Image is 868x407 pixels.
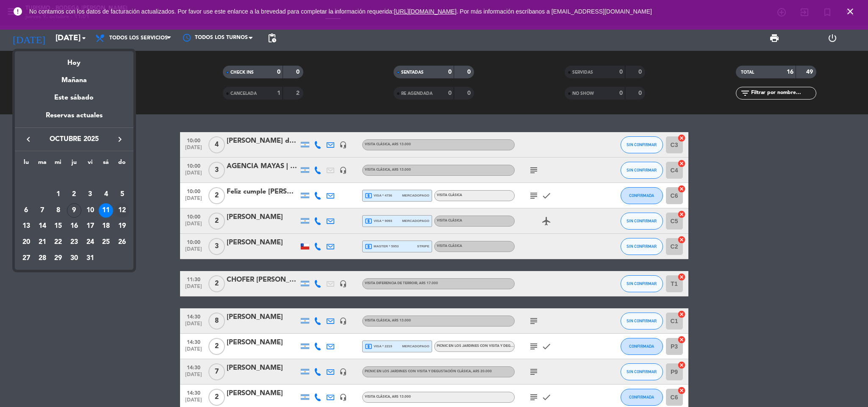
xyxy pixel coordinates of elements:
[51,235,65,249] div: 22
[115,203,129,218] div: 12
[66,234,82,250] td: 23 de octubre de 2025
[18,219,34,235] td: 13 de octubre de 2025
[50,234,66,250] td: 22 de octubre de 2025
[51,219,65,234] div: 15
[34,219,50,235] td: 14 de octubre de 2025
[15,69,133,86] div: Mañana
[67,235,81,249] div: 23
[114,186,130,202] td: 5 de octubre de 2025
[83,203,97,218] div: 10
[35,219,50,234] div: 14
[50,219,66,235] td: 15 de octubre de 2025
[115,219,129,234] div: 19
[15,86,133,110] div: Este sábado
[51,203,65,218] div: 8
[23,134,33,144] i: keyboard_arrow_left
[34,202,50,219] td: 7 de octubre de 2025
[82,202,98,219] td: 10 de octubre de 2025
[19,235,33,249] div: 20
[18,158,34,171] th: lunes
[18,234,34,250] td: 20 de octubre de 2025
[114,202,130,219] td: 12 de octubre de 2025
[98,219,114,235] td: 18 de octubre de 2025
[66,250,82,266] td: 30 de octubre de 2025
[51,251,65,266] div: 29
[99,219,113,234] div: 18
[35,235,50,249] div: 21
[99,187,113,202] div: 4
[67,187,81,202] div: 2
[83,187,97,202] div: 3
[18,202,34,219] td: 6 de octubre de 2025
[83,219,97,234] div: 17
[15,51,133,69] div: Hoy
[114,234,130,250] td: 26 de octubre de 2025
[115,235,129,249] div: 26
[82,219,98,235] td: 17 de octubre de 2025
[66,219,82,235] td: 16 de octubre de 2025
[99,203,113,218] div: 11
[99,235,113,249] div: 25
[98,158,114,171] th: sábado
[18,250,34,266] td: 27 de octubre de 2025
[66,202,82,219] td: 9 de octubre de 2025
[82,250,98,266] td: 31 de octubre de 2025
[67,251,81,266] div: 30
[67,203,81,218] div: 9
[67,219,81,234] div: 16
[82,186,98,202] td: 3 de octubre de 2025
[19,219,33,234] div: 13
[115,134,125,144] i: keyboard_arrow_right
[83,251,97,266] div: 31
[35,251,50,266] div: 28
[66,186,82,202] td: 2 de octubre de 2025
[82,234,98,250] td: 24 de octubre de 2025
[98,234,114,250] td: 25 de octubre de 2025
[50,158,66,171] th: miércoles
[115,187,129,202] div: 5
[19,251,33,266] div: 27
[82,158,98,171] th: viernes
[112,134,128,145] button: keyboard_arrow_right
[18,171,130,187] td: OCT.
[35,203,50,218] div: 7
[66,158,82,171] th: jueves
[36,134,112,145] span: octubre 2025
[34,250,50,266] td: 28 de octubre de 2025
[34,158,50,171] th: martes
[15,110,133,127] div: Reservas actuales
[19,203,33,218] div: 6
[51,187,65,202] div: 1
[21,134,36,145] button: keyboard_arrow_left
[114,158,130,171] th: domingo
[34,234,50,250] td: 21 de octubre de 2025
[50,250,66,266] td: 29 de octubre de 2025
[98,202,114,219] td: 11 de octubre de 2025
[83,235,97,249] div: 24
[50,186,66,202] td: 1 de octubre de 2025
[114,219,130,235] td: 19 de octubre de 2025
[98,186,114,202] td: 4 de octubre de 2025
[50,202,66,219] td: 8 de octubre de 2025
